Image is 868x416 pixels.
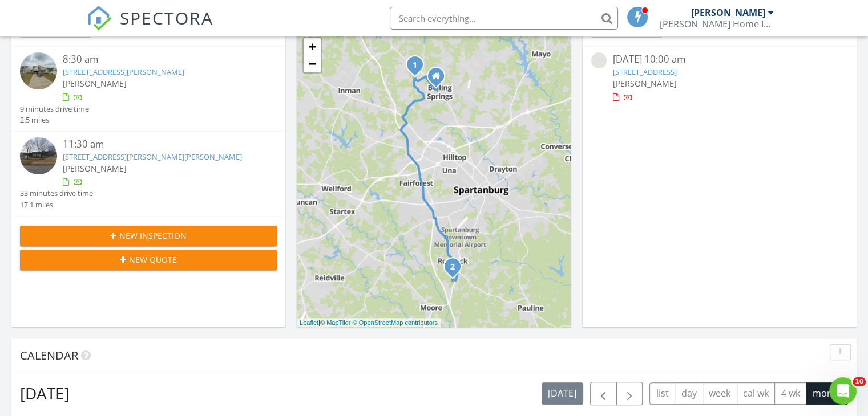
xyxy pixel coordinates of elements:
[415,64,422,71] div: 244 Cassingham Ln, Boiling Springs, SC 29316
[297,318,441,328] div: |
[63,78,127,89] span: [PERSON_NAME]
[806,382,848,405] button: month
[120,6,213,30] span: SPECTORA
[649,382,675,405] button: list
[413,62,417,70] i: 1
[774,382,806,405] button: 4 wk
[63,137,256,152] div: 11:30 am
[20,199,93,210] div: 17.1 miles
[20,188,93,199] div: 33 minutes drive time
[612,78,676,89] span: [PERSON_NAME]
[129,254,177,266] span: New Quote
[612,52,826,67] div: [DATE] 10:00 am
[853,377,866,386] span: 10
[320,319,351,326] a: © MapTiler
[20,348,78,363] span: Calendar
[20,137,57,174] img: streetview
[20,52,57,89] img: streetview
[737,382,776,405] button: cal wk
[591,52,607,68] img: streetview
[20,250,277,270] button: New Quote
[304,38,321,55] a: Zoom in
[20,382,70,405] h2: [DATE]
[591,52,848,103] a: [DATE] 10:00 am [STREET_ADDRESS] [PERSON_NAME]
[20,104,89,115] div: 9 minutes drive time
[691,7,765,18] div: [PERSON_NAME]
[590,382,617,405] button: Previous month
[300,319,318,326] a: Leaflet
[612,67,676,77] a: [STREET_ADDRESS]
[542,382,583,405] button: [DATE]
[63,67,184,77] a: [STREET_ADDRESS][PERSON_NAME]
[63,163,127,174] span: [PERSON_NAME]
[87,6,112,31] img: The Best Home Inspection Software - Spectora
[453,266,459,273] div: 746 Gatewood Dr, Roebuck, SC 29376
[63,52,256,67] div: 8:30 am
[703,382,737,405] button: week
[20,226,277,246] button: New Inspection
[87,15,213,39] a: SPECTORA
[20,52,277,125] a: 8:30 am [STREET_ADDRESS][PERSON_NAME] [PERSON_NAME] 9 minutes drive time 2.5 miles
[616,382,643,405] button: Next month
[829,377,857,405] iframe: Intercom live chat
[436,76,443,83] div: PO Box 160443, Boiling Springs SC 29316
[353,319,438,326] a: © OpenStreetMap contributors
[390,7,618,30] input: Search everything...
[450,263,455,271] i: 2
[675,382,703,405] button: day
[119,230,187,242] span: New Inspection
[304,55,321,72] a: Zoom out
[20,115,89,125] div: 2.5 miles
[20,137,277,210] a: 11:30 am [STREET_ADDRESS][PERSON_NAME][PERSON_NAME] [PERSON_NAME] 33 minutes drive time 17.1 miles
[63,152,242,162] a: [STREET_ADDRESS][PERSON_NAME][PERSON_NAME]
[660,18,774,30] div: Phil Knox Home Inspections LLC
